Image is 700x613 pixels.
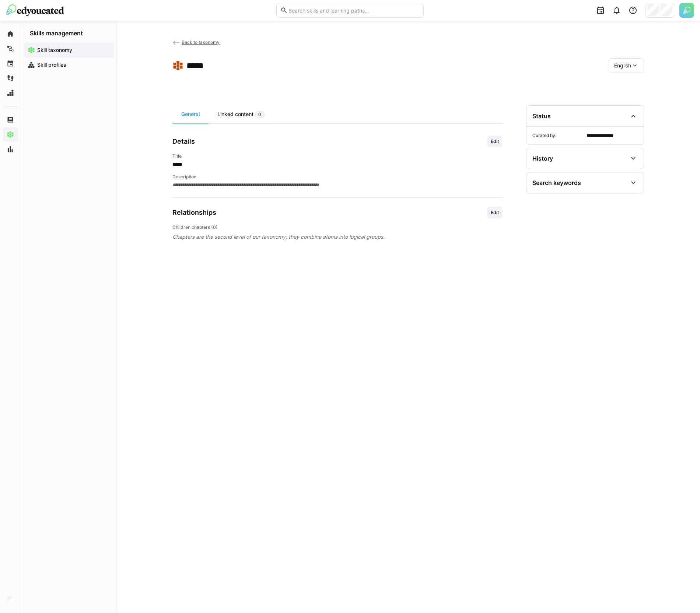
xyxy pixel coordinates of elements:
[532,179,581,186] div: Search keywords
[532,112,551,120] div: Status
[172,39,220,45] a: Back to taxonomy
[172,233,503,241] span: Chapters are the second level of our taxonomy; they combine atoms into logical groups.
[172,224,503,230] h4: Children chapters (0)
[288,7,420,14] input: Search skills and learning paths…
[172,174,503,180] h4: Description
[172,153,503,159] h4: Title
[172,137,195,146] h3: Details
[614,62,631,69] span: English
[172,105,209,123] div: General
[487,207,503,218] button: Edit
[487,136,503,147] button: Edit
[490,210,500,216] span: Edit
[532,155,553,162] div: History
[490,139,500,144] span: Edit
[209,105,273,123] div: Linked content
[258,112,261,118] span: 0
[172,209,216,217] h3: Relationships
[182,39,220,45] span: Back to taxonomy
[532,133,584,139] span: Curated by:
